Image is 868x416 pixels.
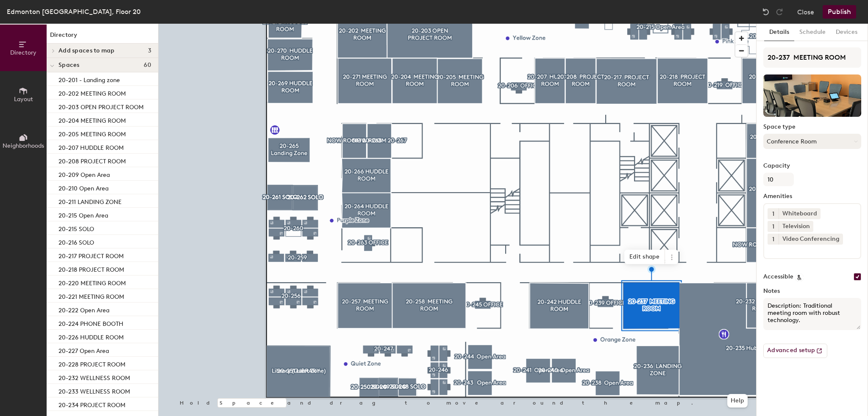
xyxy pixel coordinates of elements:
p: 20-218 PROJECT ROOM [58,264,124,273]
button: Details [764,24,794,41]
button: Devices [831,24,862,41]
p: 20-221 MEETING ROOM [58,291,124,300]
label: Amenities [763,193,861,200]
p: 20-222 Open Area [58,304,109,314]
span: 1 [772,209,774,218]
button: Advanced setup [763,344,827,358]
p: 20-232 WELLNESS ROOM [58,372,130,382]
span: Layout [14,96,33,103]
button: 1 [768,208,779,219]
p: 20-209 Open Area [58,169,110,179]
button: Conference Room [763,134,861,149]
p: 20-234 PROJECT ROOM [58,399,125,409]
span: 3 [148,47,151,54]
p: 20-217 PROJECT ROOM [58,250,124,260]
p: 20-207 HUDDLE ROOM [58,142,124,152]
img: The space named 20-237 MEETING ROOM [763,74,861,117]
div: Whiteboard [779,208,821,219]
span: Add spaces to map [58,47,115,54]
p: 20-215 SOLO [58,223,94,233]
p: 20-204 MEETING ROOM [58,115,126,124]
span: Neighborhoods [3,142,44,149]
span: Spaces [58,62,80,69]
label: Accessible [763,273,793,280]
button: Schedule [794,24,831,41]
div: Television [779,221,813,232]
p: 20-224 PHONE BOOTH [58,318,123,328]
textarea: Description: Traditional meeting room with robust technology. Formal or confidential group video ... [763,298,861,330]
img: Redo [775,8,784,16]
p: 20-202 MEETING ROOM [58,88,126,97]
h1: Directory [47,30,158,44]
span: Directory [10,49,36,56]
p: 20-215 Open Area [58,209,108,219]
label: Capacity [763,163,861,169]
div: Video Conferencing [779,234,843,245]
p: 20-210 Open Area [58,182,108,192]
p: 20-233 WELLNESS ROOM [58,386,130,395]
p: 20-227 Open Area [58,345,109,355]
img: Undo [762,8,770,16]
p: 20-226 HUDDLE ROOM [58,331,124,341]
div: Edmonton [GEOGRAPHIC_DATA], Floor 20 [7,6,141,17]
span: 60 [144,62,151,69]
p: 20-203 OPEN PROJECT ROOM [58,101,144,111]
p: 20-205 MEETING ROOM [58,128,126,138]
button: 1 [768,234,779,245]
button: 1 [768,221,779,232]
button: Publish [823,5,856,19]
label: Space type [763,124,861,130]
span: 1 [772,235,774,244]
p: 20-216 SOLO [58,237,94,246]
span: Edit shape [624,250,665,264]
p: 20-211 LANDING ZONE [58,196,122,206]
p: 20-220 MEETING ROOM [58,277,126,287]
p: 20-208 PROJECT ROOM [58,155,126,165]
span: 1 [772,222,774,231]
label: Notes [763,288,861,295]
button: Help [727,394,748,408]
p: 20-201 - Landing zone [58,74,120,84]
p: 20-228 PROJECT ROOM [58,358,125,368]
button: Close [797,5,814,19]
